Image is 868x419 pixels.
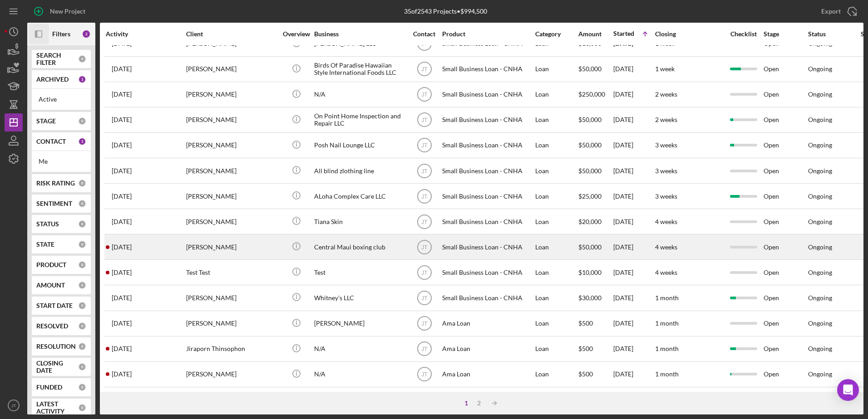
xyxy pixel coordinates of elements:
div: Open [764,57,807,81]
div: Loan [535,312,577,336]
div: 0 [78,322,86,330]
div: Ongoing [808,65,832,73]
div: Me [39,158,84,165]
text: JT [421,92,428,98]
div: Small Business Loan - CNHA [442,184,533,208]
div: Loan [535,209,577,234]
div: Export [821,2,841,20]
div: Amount [578,30,612,38]
time: 2025-07-28 08:55 [112,167,132,175]
div: Small Business Loan - CNHA [442,235,533,259]
div: Ongoing [808,370,832,378]
text: JT [421,321,428,327]
div: Small Business Loan - CNHA [442,83,533,107]
div: [PERSON_NAME] [186,159,277,183]
time: 2025-08-18 22:16 [112,294,132,302]
div: N/A [314,337,405,361]
b: Filters [52,30,70,38]
div: Open [764,362,807,386]
div: [PERSON_NAME] [186,312,277,336]
div: [DATE] [613,260,654,284]
b: SENTIMENT [36,200,72,207]
div: Loan [535,260,577,284]
div: [DATE] [613,235,654,259]
time: 1 month [655,319,679,327]
b: CONTACT [36,138,66,145]
b: SEARCH FILTER [36,52,78,66]
div: Business [314,30,405,38]
div: 35 of 2543 Projects • $994,500 [404,8,487,15]
div: Ongoing [808,320,832,327]
div: Test Test [186,260,277,284]
div: Open [764,235,807,259]
div: Ama Loan [442,337,533,361]
div: 0 [78,342,86,351]
div: Small Business Loan - CNHA [442,159,533,183]
div: $50,000 [578,108,612,132]
div: $10,000 [578,260,612,284]
div: 0 [78,383,86,391]
time: 4 weeks [655,218,677,225]
div: Ama Loan [442,312,533,336]
time: 2025-08-05 07:45 [112,244,132,251]
div: Overview [279,30,313,38]
time: 2025-08-13 00:20 [112,320,132,327]
b: CLOSING DATE [36,360,78,374]
div: Open [764,337,807,361]
div: All blind zlothing line [314,159,405,183]
div: Loan [535,83,577,107]
b: ARCHIVED [36,76,69,83]
time: 1 month [655,294,679,302]
div: 1 [460,400,473,407]
div: New Project [50,2,85,20]
div: $250,000 [578,83,612,107]
div: Open [764,83,807,107]
div: Status [808,30,852,38]
div: Open [764,108,807,132]
div: [DATE] [613,159,654,183]
div: Test [314,260,405,284]
div: 0 [78,302,86,310]
div: 0 [78,179,86,187]
div: Ongoing [808,141,832,149]
div: Small Business Loan - CNHA [442,209,533,234]
div: 0 [78,281,86,289]
div: 1 [78,75,86,83]
div: Loan [535,133,577,157]
div: Tiana Skin [314,209,405,234]
time: 2 weeks [655,90,677,98]
time: 2025-07-28 08:07 [112,141,132,149]
div: [PERSON_NAME] [186,83,277,107]
div: [DATE] [613,83,654,107]
div: [DATE] [613,337,654,361]
div: 0 [78,220,86,228]
div: Loan [535,362,577,386]
div: [DATE] [613,57,654,81]
div: [PERSON_NAME] [186,57,277,81]
text: JT [421,219,428,225]
time: 2025-07-31 21:36 [112,65,132,73]
time: 3 weeks [655,141,677,149]
div: [PERSON_NAME] [186,133,277,157]
b: RISK RATING [36,180,75,187]
div: 0 [78,363,86,371]
div: Checklist [724,30,763,38]
div: Category [535,30,577,38]
b: STATE [36,241,54,248]
div: [PERSON_NAME] [186,108,277,132]
div: Ongoing [808,193,832,200]
div: 0 [78,404,86,412]
div: 0 [78,261,86,269]
div: Loan [535,235,577,259]
div: Ongoing [808,294,832,302]
b: RESOLVED [36,322,68,330]
b: FUNDED [36,384,62,391]
div: 0 [78,240,86,248]
div: Client [186,30,277,38]
div: Whitney's LLC [314,286,405,310]
div: Open [764,209,807,234]
div: Ongoing [808,269,832,276]
time: 2025-07-20 08:12 [112,91,132,98]
div: [DATE] [613,184,654,208]
div: [DATE] [613,312,654,336]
